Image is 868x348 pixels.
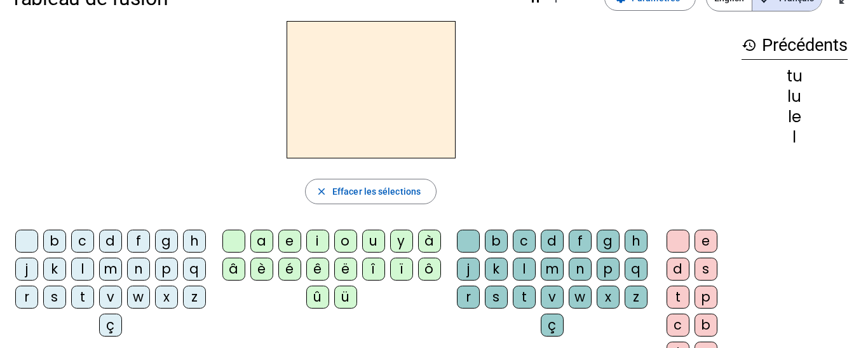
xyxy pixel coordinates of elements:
mat-icon: history [742,38,757,53]
div: o [334,230,357,253]
div: c [71,230,94,253]
div: è [250,258,273,281]
mat-icon: close [316,186,327,197]
div: s [695,258,717,281]
span: Effacer les sélections [332,184,421,199]
div: x [155,286,178,309]
div: w [127,286,150,309]
div: m [99,258,122,281]
div: d [99,230,122,253]
div: t [71,286,94,309]
div: k [485,258,508,281]
div: à [418,230,441,253]
div: e [695,230,717,253]
div: t [513,286,536,309]
div: r [15,286,38,309]
div: ç [541,314,564,337]
div: i [306,230,329,253]
div: n [569,258,592,281]
div: ê [306,258,329,281]
div: f [569,230,592,253]
div: m [541,258,564,281]
div: e [278,230,301,253]
button: Effacer les sélections [305,179,437,204]
div: tu [742,69,848,84]
div: v [541,286,564,309]
div: l [742,130,848,145]
div: b [43,230,66,253]
div: t [667,286,689,309]
div: b [695,314,717,337]
div: l [513,258,536,281]
div: x [597,286,620,309]
div: j [15,258,38,281]
div: l [71,258,94,281]
div: n [127,258,150,281]
div: lu [742,89,848,104]
div: z [183,286,206,309]
div: c [667,314,689,337]
div: î [362,258,385,281]
div: b [485,230,508,253]
div: s [43,286,66,309]
div: é [278,258,301,281]
div: d [541,230,564,253]
div: w [569,286,592,309]
div: g [597,230,620,253]
div: a [250,230,273,253]
div: h [625,230,648,253]
div: ç [99,314,122,337]
div: le [742,109,848,125]
div: d [667,258,689,281]
div: g [155,230,178,253]
div: û [306,286,329,309]
div: q [625,258,648,281]
div: p [155,258,178,281]
div: j [457,258,480,281]
div: k [43,258,66,281]
h3: Précédents [742,31,848,60]
div: r [457,286,480,309]
div: s [485,286,508,309]
div: c [513,230,536,253]
div: p [695,286,717,309]
div: v [99,286,122,309]
div: ü [334,286,357,309]
div: z [625,286,648,309]
div: h [183,230,206,253]
div: y [390,230,413,253]
div: f [127,230,150,253]
div: q [183,258,206,281]
div: u [362,230,385,253]
div: p [597,258,620,281]
div: ë [334,258,357,281]
div: ï [390,258,413,281]
div: ô [418,258,441,281]
div: â [222,258,245,281]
